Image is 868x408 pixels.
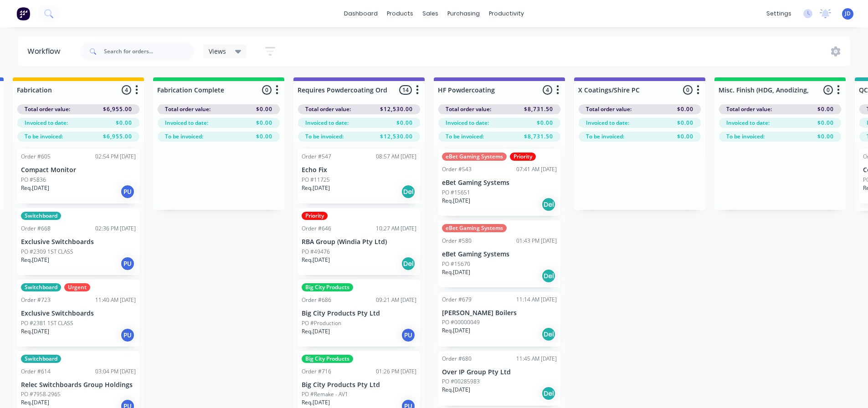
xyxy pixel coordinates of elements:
[165,105,211,113] span: Total order value:
[305,105,351,113] span: Total order value:
[120,328,135,342] div: PU
[302,381,416,389] p: Big City Products Pty Ltd
[21,184,49,192] p: Req. [DATE]
[446,133,484,141] span: To be invoiced:
[726,119,770,127] span: Invoiced to date:
[380,105,413,113] span: $12,530.00
[442,368,557,376] p: Over IP Group Pty Ltd
[396,119,413,127] span: $0.00
[302,256,330,264] p: Req. [DATE]
[677,105,693,113] span: $0.00
[21,166,136,174] p: Compact Monitor
[442,179,557,187] p: eBet Gaming Systems
[438,220,560,287] div: eBet Gaming SystemsOrder #58001:43 PM [DATE]eBet Gaming SystemsPO #15670Req.[DATE]Del
[305,133,344,141] span: To be invoiced:
[21,355,61,363] div: Switchboard
[302,283,353,291] div: Big City Products
[382,7,418,20] div: products
[64,283,90,291] div: Urgent
[298,149,420,204] div: Order #54708:57 AM [DATE]Echo FixPO #11725Req.[DATE]Del
[21,248,73,256] p: PO #2309 1ST CLASS
[21,238,136,246] p: Exclusive Switchboards
[376,367,416,376] div: 01:26 PM [DATE]
[586,119,629,127] span: Invoiced to date:
[256,133,272,141] span: $0.00
[442,326,470,335] p: Req. [DATE]
[726,105,772,113] span: Total order value:
[401,256,416,271] div: Del
[21,176,46,184] p: PO #5836
[298,280,420,347] div: Big City ProductsOrder #68609:21 AM [DATE]Big City Products Pty LtdPO #ProductionReq.[DATE]PU
[165,119,208,127] span: Invoiced to date:
[21,398,49,407] p: Req. [DATE]
[541,386,556,401] div: Del
[165,133,203,141] span: To be invoiced:
[541,269,556,283] div: Del
[438,292,560,347] div: Order #67911:14 AM [DATE][PERSON_NAME] BoilersPO #00000049Req.[DATE]Del
[21,381,136,389] p: Relec Switchboards Group Holdings
[17,208,139,275] div: SwitchboardOrder #66802:36 PM [DATE]Exclusive SwitchboardsPO #2309 1ST CLASSReq.[DATE]PU
[516,237,557,245] div: 01:43 PM [DATE]
[442,260,470,268] p: PO #15670
[442,268,470,276] p: Req. [DATE]
[302,184,330,192] p: Req. [DATE]
[442,237,472,245] div: Order #580
[95,224,136,233] div: 02:36 PM [DATE]
[442,250,557,258] p: eBet Gaming Systems
[442,197,470,205] p: Req. [DATE]
[302,367,331,376] div: Order #716
[21,390,61,398] p: PO #7958-2965
[302,224,331,233] div: Order #646
[516,165,557,173] div: 07:41 AM [DATE]
[120,256,135,271] div: PU
[376,296,416,304] div: 09:21 AM [DATE]
[302,176,330,184] p: PO #11725
[104,42,194,61] input: Search for orders...
[256,105,272,113] span: $0.00
[442,296,472,304] div: Order #679
[443,7,484,20] div: purchasing
[339,7,382,20] a: dashboard
[21,367,51,376] div: Order #614
[302,355,353,363] div: Big City Products
[302,390,348,398] p: PO #Remake - AV1
[442,165,472,173] div: Order #543
[442,355,472,363] div: Order #680
[541,197,556,212] div: Del
[16,7,30,20] img: Factory
[817,119,834,127] span: $0.00
[25,119,68,127] span: Invoiced to date:
[209,46,226,56] span: Views
[376,153,416,161] div: 08:57 AM [DATE]
[305,119,349,127] span: Invoiced to date:
[817,133,834,141] span: $0.00
[442,224,507,232] div: eBet Gaming Systems
[446,119,489,127] span: Invoiced to date:
[103,133,132,141] span: $6,955.00
[256,119,272,127] span: $0.00
[17,149,139,204] div: Order #60502:54 PM [DATE]Compact MonitorPO #5836Req.[DATE]PU
[21,310,136,317] p: Exclusive Switchboards
[586,133,624,141] span: To be invoiced:
[484,7,529,20] div: productivity
[298,208,420,275] div: PriorityOrder #64610:27 AM [DATE]RBA Group (Windia Pty Ltd)PO #49476Req.[DATE]Del
[21,212,61,220] div: Switchboard
[442,318,480,326] p: PO #00000049
[27,46,65,57] div: Workflow
[302,310,416,317] p: Big City Products Pty Ltd
[21,296,51,304] div: Order #723
[537,119,553,127] span: $0.00
[677,133,693,141] span: $0.00
[376,224,416,233] div: 10:27 AM [DATE]
[442,309,557,317] p: [PERSON_NAME] Boilers
[103,105,132,113] span: $6,955.00
[302,296,331,304] div: Order #686
[302,398,330,407] p: Req. [DATE]
[442,153,507,161] div: eBet Gaming Systems
[302,212,328,220] div: Priority
[762,7,796,20] div: settings
[442,377,480,386] p: PO #00285983
[95,296,136,304] div: 11:40 AM [DATE]
[302,153,331,161] div: Order #547
[677,119,693,127] span: $0.00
